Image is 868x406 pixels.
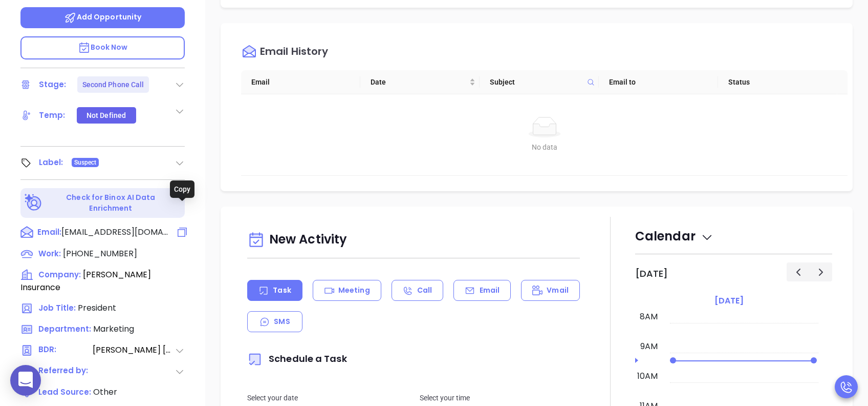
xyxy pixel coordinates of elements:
th: Status [718,70,837,94]
span: Marketing [93,323,134,335]
span: Email: [37,226,61,239]
p: Email [480,285,500,296]
th: Date [360,70,480,94]
span: Job Title: [38,302,76,313]
div: Email History [260,46,328,60]
span: Schedule a Task [247,352,347,365]
span: Referred by: [38,365,92,378]
span: Company: [38,269,81,280]
div: Second Phone Call [82,76,144,93]
span: President [78,302,116,314]
span: Lead Source: [38,387,91,397]
h2: [DATE] [635,268,668,279]
p: Task [273,285,291,296]
p: Meeting [338,285,370,296]
p: Select your time [420,392,580,403]
span: Book Now [78,42,128,52]
div: Temp: [39,108,66,123]
div: 9am [638,340,660,353]
div: 10am [635,370,660,382]
span: Add Opportunity [64,12,142,22]
th: Email to [599,70,718,94]
p: SMS [274,316,290,327]
p: Call [417,285,432,296]
a: [DATE] [712,294,746,308]
span: [PERSON_NAME] [PERSON_NAME] [93,344,175,357]
span: Calendar [635,228,713,245]
th: Email [241,70,360,94]
div: Copy [170,180,194,198]
div: Stage: [39,77,67,92]
span: [PHONE_NUMBER] [63,248,137,259]
div: Label: [39,155,63,170]
div: Not Defined [86,107,126,124]
button: Previous day [787,262,810,281]
span: Department: [38,323,91,334]
span: [PERSON_NAME] Insurance [20,269,151,293]
span: BDR: [38,344,92,357]
span: Date [371,76,467,88]
span: Other [93,386,117,398]
span: Suspect [74,157,97,168]
span: [EMAIL_ADDRESS][DOMAIN_NAME] [61,226,169,238]
span: Work : [38,248,61,259]
div: New Activity [247,227,580,253]
span: Subject [490,76,583,88]
p: Vmail [547,285,569,296]
div: No data [249,141,839,153]
div: 8am [638,311,660,323]
button: Next day [809,262,832,281]
p: Select your date [247,392,407,403]
img: Ai-Enrich-DaqCidB-.svg [25,194,42,212]
p: Check for Binox AI Data Enrichment [44,192,178,214]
